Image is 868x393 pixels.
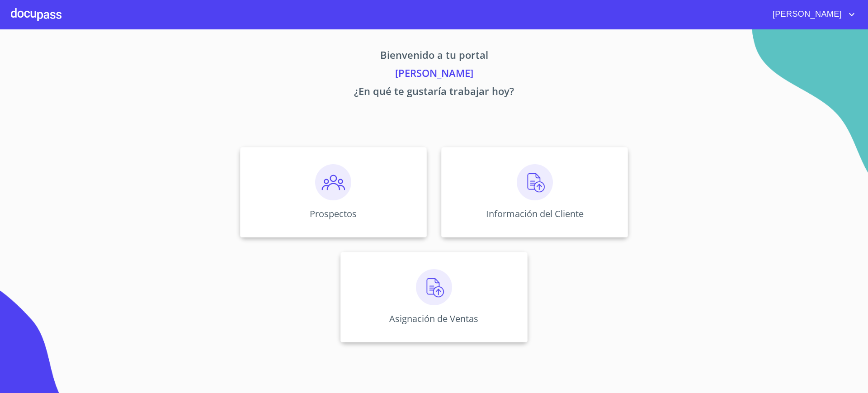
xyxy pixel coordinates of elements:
img: carga.png [416,269,452,305]
p: Prospectos [310,208,357,220]
p: [PERSON_NAME] [156,66,712,84]
img: carga.png [517,164,553,200]
span: [PERSON_NAME] [766,7,846,22]
img: prospectos.png [315,164,351,200]
p: Bienvenido a tu portal [156,47,712,66]
button: account of current user [766,7,857,22]
p: ¿En qué te gustaría trabajar hoy? [156,84,712,102]
p: Asignación de Ventas [389,313,478,325]
p: Información del Cliente [486,208,584,220]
